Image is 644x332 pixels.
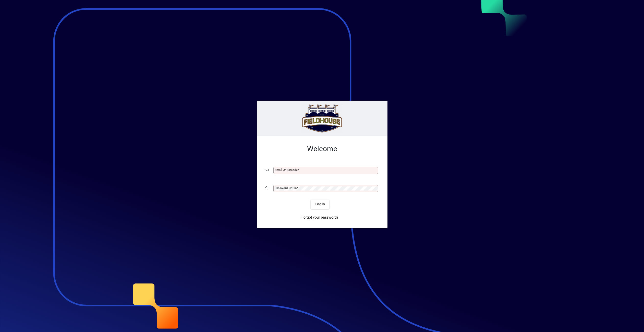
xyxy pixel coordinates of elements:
a: Forgot your password? [299,213,341,222]
mat-label: Password or Pin [275,186,297,190]
span: Login [315,201,325,207]
mat-label: Email or Barcode [275,168,298,172]
span: Forgot your password? [301,215,338,220]
h2: Welcome [265,145,379,153]
button: Login [311,200,329,209]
